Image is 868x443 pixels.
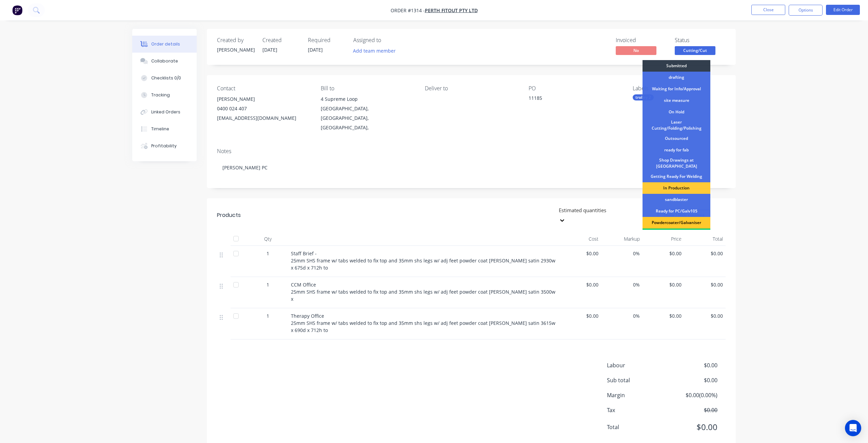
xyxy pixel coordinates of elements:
span: 0% [604,250,640,257]
div: Ready for Delivery [643,228,710,240]
button: Tracking [132,87,197,104]
span: $0.00 [667,406,717,414]
div: Linked Orders [151,109,180,115]
button: Profitability [132,137,197,154]
div: Created by [217,37,254,43]
span: $0.00 [645,281,682,288]
div: Ready for PC/Galv105 [643,205,710,217]
div: Collaborate [151,58,178,64]
div: Shop Drawings at [GEOGRAPHIC_DATA] [643,156,710,171]
div: In Production [643,182,710,194]
div: Submitted [643,60,710,72]
div: Products [217,211,241,219]
span: Tax [607,406,667,414]
div: ready for fab [643,144,710,156]
div: Contact [217,85,310,92]
div: Assigned to [353,37,421,43]
img: Factory [12,5,22,15]
div: site measure [643,95,710,106]
span: Order #1314 - [391,7,425,14]
span: $0.00 [667,376,717,384]
span: $0.00 [562,312,598,319]
div: trolley 2 [633,94,654,100]
div: 4 Supreme Loop[GEOGRAPHIC_DATA], [GEOGRAPHIC_DATA], [GEOGRAPHIC_DATA], [321,94,414,132]
div: Getting Ready For Welding [643,171,710,182]
span: $0.00 [645,312,682,319]
span: [DATE] [262,47,277,53]
button: Linked Orders [132,104,197,121]
div: Order details [151,41,180,47]
span: [DATE] [308,47,323,53]
div: sandblaster [643,194,710,205]
span: $0.00 [687,250,723,257]
div: Price [643,232,684,246]
button: Close [751,5,785,15]
div: Tracking [151,92,170,98]
span: $0.00 ( 0.00 %) [667,391,717,399]
button: Add team member [350,46,399,55]
div: Bill to [321,85,414,92]
div: On Hold [643,106,710,118]
span: $0.00 [687,312,723,319]
div: Invoiced [616,37,667,43]
div: Cost [559,232,601,246]
div: [PERSON_NAME] [217,46,254,53]
span: $0.00 [687,281,723,288]
span: $0.00 [562,281,598,288]
button: Timeline [132,121,197,137]
span: $0.00 [645,250,682,257]
div: Qty [248,232,288,246]
span: 1 [267,281,269,288]
div: Outsourced [643,133,710,144]
div: [GEOGRAPHIC_DATA], [GEOGRAPHIC_DATA], [GEOGRAPHIC_DATA], [321,104,414,132]
div: Deliver to [425,85,518,92]
span: $0.00 [667,361,717,369]
span: Sub total [607,376,667,384]
span: 0% [604,281,640,288]
div: Status [675,37,726,43]
div: drafting [643,72,710,83]
div: Labels [633,85,726,92]
span: Staff Brief - 25mm SHS frame w/ tabs welded to fix top and 35mm shs legs w/ adj feet powder coat ... [291,250,557,271]
span: Margin [607,391,667,399]
button: Edit Order [826,5,860,15]
div: [EMAIL_ADDRESS][DOMAIN_NAME] [217,113,310,123]
div: [PERSON_NAME]0400 024 407[EMAIL_ADDRESS][DOMAIN_NAME] [217,94,310,123]
div: Profitability [151,143,177,149]
div: Created [262,37,300,43]
div: Required [308,37,345,43]
button: Cutting/Cut [675,46,715,56]
span: CCM Office 25mm SHS frame w/ tabs welded to fix top and 35mm shs legs w/ adj feet powder coat [PE... [291,281,557,302]
span: Total [607,423,667,431]
div: Checklists 0/0 [151,75,181,81]
button: Order details [132,36,197,53]
div: Markup [601,232,643,246]
span: 1 [267,312,269,319]
div: Notes [217,148,726,154]
button: Add team member [353,46,399,55]
span: 1 [267,250,269,257]
button: Options [789,5,823,16]
div: Open Intercom Messenger [845,420,861,436]
button: Checklists 0/0 [132,70,197,87]
div: PO [529,85,622,92]
div: Powdercoater/Galvaniser [643,217,710,228]
div: Total [684,232,726,246]
button: Collaborate [132,53,197,70]
div: [PERSON_NAME] PC [217,157,726,178]
div: 4 Supreme Loop [321,94,414,104]
div: 0400 024 407 [217,104,310,113]
div: Waiting for Info/Approval [643,83,710,95]
a: Perth Fitout PTY LTD [425,7,478,14]
div: Timeline [151,126,169,132]
span: $0.00 [667,421,717,433]
span: No [616,46,656,55]
span: Therapy Office 25mm SHS frame w/ tabs welded to fix top and 35mm shs legs w/ adj feet powder coat... [291,313,557,333]
div: 11185 [529,94,613,104]
div: [PERSON_NAME] [217,94,310,104]
div: Laser Cutting/Folding/Polishing [643,118,710,133]
span: Cutting/Cut [675,46,715,55]
span: 0% [604,312,640,319]
span: $0.00 [562,250,598,257]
